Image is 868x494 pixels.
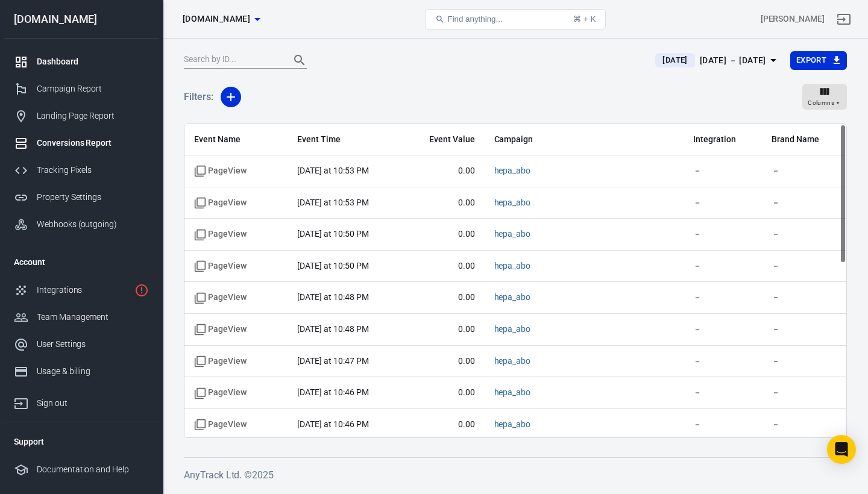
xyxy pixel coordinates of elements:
[772,324,837,336] span: －
[494,292,531,302] a: hepa_abo
[693,228,752,240] span: －
[297,356,368,366] time: 2025-09-02T22:47:14-04:00
[37,463,149,476] div: Documentation and Help
[194,324,247,336] span: Standard event name
[693,134,752,146] span: Integration
[693,324,752,336] span: －
[772,292,837,304] span: －
[494,324,531,334] a: hepa_abo
[37,55,149,68] div: Dashboard
[772,197,837,209] span: －
[658,54,692,66] span: [DATE]
[297,324,368,334] time: 2025-09-02T22:48:23-04:00
[297,166,368,175] time: 2025-09-02T22:53:39-04:00
[772,419,837,431] span: －
[494,261,531,270] a: hepa_abo
[412,292,475,304] span: 0.00
[494,134,663,146] span: Campaign
[194,292,247,304] span: Standard event name
[4,248,159,277] li: Account
[183,11,250,27] span: worldwidehealthytip.com
[772,134,837,146] span: Brand Name
[494,387,531,397] a: hepa_abo
[4,277,159,304] a: Integrations
[297,261,368,270] time: 2025-09-02T22:50:00-04:00
[297,292,368,302] time: 2025-09-02T22:48:46-04:00
[194,165,247,177] span: Standard event name
[4,130,159,157] a: Conversions Report
[194,387,247,399] span: Standard event name
[412,228,475,240] span: 0.00
[297,229,368,239] time: 2025-09-02T22:50:44-04:00
[184,124,846,437] div: scrollable content
[761,13,825,25] div: Account id: GXqx2G2u
[37,191,149,204] div: Property Settings
[37,284,130,296] div: Integrations
[194,419,247,431] span: Standard event name
[37,137,149,149] div: Conversions Report
[184,78,213,116] h5: Filters:
[425,9,606,30] button: Find anything...⌘ + K
[4,358,159,385] a: Usage & billing
[693,387,752,399] span: －
[772,355,837,367] span: －
[4,184,159,211] a: Property Settings
[693,260,752,272] span: －
[829,5,858,34] a: Sign out
[37,83,149,95] div: Campaign Report
[4,48,159,75] a: Dashboard
[772,228,837,240] span: －
[494,356,531,366] a: hepa_abo
[646,51,790,70] button: [DATE][DATE] － [DATE]
[297,198,368,207] time: 2025-09-02T22:53:34-04:00
[808,98,834,108] span: Columns
[4,211,159,238] a: Webhooks (outgoing)
[37,218,149,231] div: Webhooks (outgoing)
[37,338,149,351] div: User Settings
[827,435,856,464] div: Open Intercom Messenger
[184,467,847,483] h6: AnyTrack Ltd. © 2025
[693,419,752,431] span: －
[4,331,159,358] a: User Settings
[4,385,159,417] a: Sign out
[4,427,159,456] li: Support
[802,84,847,110] button: Columns
[285,46,314,75] button: Search
[4,75,159,102] a: Campaign Report
[412,355,475,367] span: 0.00
[194,355,247,367] span: Standard event name
[37,311,149,324] div: Team Management
[700,53,766,68] div: [DATE] － [DATE]
[693,197,752,209] span: －
[178,8,265,30] button: [DOMAIN_NAME]
[4,14,159,25] div: [DOMAIN_NAME]
[412,387,475,399] span: 0.00
[194,228,247,240] span: Standard event name
[693,355,752,367] span: －
[772,260,837,272] span: －
[412,260,475,272] span: 0.00
[37,110,149,122] div: Landing Page Report
[412,165,475,177] span: 0.00
[297,134,392,146] span: Event Time
[4,304,159,331] a: Team Management
[772,165,837,177] span: －
[194,197,247,209] span: Standard event name
[494,229,531,239] a: hepa_abo
[37,397,149,410] div: Sign out
[297,419,368,429] time: 2025-09-02T22:46:00-04:00
[693,292,752,304] span: －
[194,134,278,146] span: Event Name
[412,419,475,431] span: 0.00
[790,51,847,70] button: Export
[772,387,837,399] span: －
[37,164,149,177] div: Tracking Pixels
[693,165,752,177] span: －
[4,102,159,130] a: Landing Page Report
[494,166,531,175] a: hepa_abo
[412,197,475,209] span: 0.00
[297,387,368,397] time: 2025-09-02T22:46:32-04:00
[412,324,475,336] span: 0.00
[494,419,531,429] a: hepa_abo
[37,365,149,378] div: Usage & billing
